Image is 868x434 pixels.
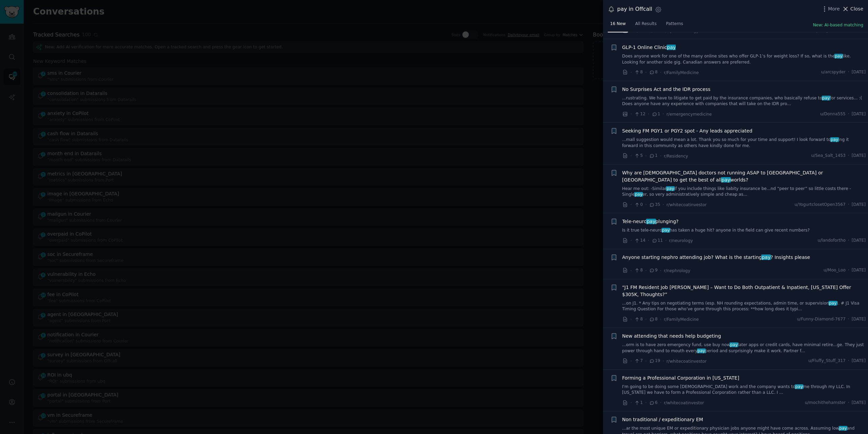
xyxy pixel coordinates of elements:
span: · [665,237,667,244]
a: I'm going to be doing some [DEMOGRAPHIC_DATA] work and the company wants topayme through my LLC. ... [622,384,866,396]
span: r/nephrology [664,268,690,273]
span: pay [822,96,830,100]
a: Anyone starting nephro attending job? What is the startingpay? Insights please [622,254,810,261]
span: pay [666,186,675,191]
span: · [848,111,849,117]
span: u/landofortho [818,238,846,244]
span: 1 [652,111,660,117]
span: · [630,267,632,274]
a: ...orm is to have zero emergency fund, use buy nowpaylater apps or credit cards, have minimal ret... [622,342,866,354]
span: · [662,201,664,208]
span: 12 [634,111,645,117]
span: pay [697,348,706,353]
span: r/whitecoatinvestor [667,359,707,364]
span: u/Donna555 [820,111,845,117]
span: Anyone starting nephro attending job? What is the starting ? Insights please [622,254,810,261]
span: [DATE] [852,111,866,117]
a: GLP-1 Online Clinicpay [622,44,676,51]
span: u/mochithehamster [805,400,845,406]
button: New: AI-based matching [813,22,863,28]
span: · [660,399,661,406]
span: · [630,152,632,160]
span: · [630,316,632,323]
a: Does anyone work for one of the many online sites who offer GLP-1’s for weight loss? If so, what ... [622,53,866,65]
span: · [648,237,649,244]
span: pay [839,426,847,431]
span: 16 New [610,21,626,27]
span: · [848,267,849,273]
span: 8 [634,267,643,273]
span: r/whitecoatinvestor [667,202,707,207]
span: r/Residency [664,154,688,159]
div: pay in Offcall [617,5,652,14]
span: · [630,201,632,208]
a: Hear me out: -Similarpayif you include things like liabity insurance be...nd “peer to peer” so li... [622,186,866,198]
span: 9 [649,267,657,273]
span: r/emergencymedicine [667,112,712,117]
span: r/neurology [669,238,693,243]
span: · [645,69,647,76]
a: New attending that needs help budgeting [622,333,721,340]
span: 1 [649,153,657,159]
a: Why are [DEMOGRAPHIC_DATA] doctors not running ASAP to [GEOGRAPHIC_DATA] or [GEOGRAPHIC_DATA] to ... [622,169,866,184]
span: pay [667,45,676,50]
span: · [848,153,849,159]
span: pay [634,192,643,197]
span: [DATE] [852,316,866,322]
span: · [660,267,661,274]
span: · [660,316,661,323]
span: · [645,358,647,365]
span: · [645,201,647,208]
button: Close [842,5,863,13]
a: Patterns [664,19,685,32]
span: Patterns [666,21,683,27]
span: · [630,358,632,365]
span: pay [830,137,839,142]
button: More [821,5,840,13]
a: No Surprises Act and the IDR process [622,86,710,93]
a: All Results [633,19,659,32]
span: 1 [634,400,643,406]
span: · [848,202,849,208]
span: 0 [634,202,643,208]
span: pay [729,342,738,347]
span: pay [795,384,803,389]
span: · [630,111,632,118]
span: All Results [635,21,656,27]
span: Close [850,5,863,13]
span: 8 [649,69,657,75]
span: · [848,238,849,244]
span: u/Fluffy_Stuff_317 [808,358,845,364]
span: 5 [634,153,643,159]
a: “J1 FM Resident Job [PERSON_NAME] – Want to Do Both Outpatient & Inpatient, [US_STATE] Offer $305... [622,284,866,298]
a: Seeking FM PGY1 or PGY2 spot - Any leads appreciated [622,127,752,135]
span: · [630,69,632,76]
span: [DATE] [852,202,866,208]
span: 8 [634,69,643,75]
span: More [828,5,840,13]
span: 8 [649,316,657,322]
a: Forming a Professional Corporation in [US_STATE] [622,375,740,382]
span: u/Moo_Loo [823,267,845,273]
span: [DATE] [852,400,866,406]
span: u/YogurtclosetOpen3567 [795,202,846,208]
span: 14 [634,238,645,244]
a: ...mall suggestion would mean a lot. Thank you so much for your time and support! I look forward ... [622,137,866,149]
span: Non traditional / expeditionary EM [622,416,703,423]
span: · [630,399,632,406]
span: · [660,152,661,160]
span: · [645,267,647,274]
span: 35 [649,202,660,208]
span: 8 [634,316,643,322]
span: pay [761,255,771,260]
span: · [660,69,661,76]
a: ...on J1. * Any tips on negotiating terms (esp. NH rounding expectations, admin time, or supervis... [622,300,866,312]
span: Tele-neuro plunging? [622,218,679,225]
span: u/arcspyder [821,69,846,75]
span: u/Funny-Diamond-7677 [797,316,846,322]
